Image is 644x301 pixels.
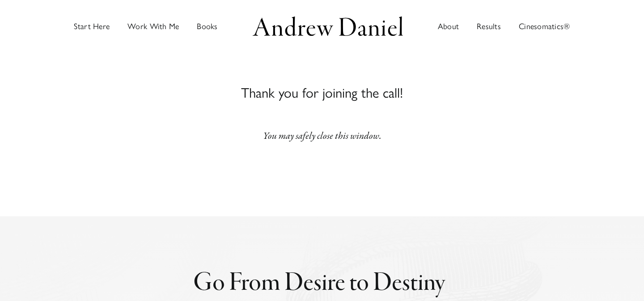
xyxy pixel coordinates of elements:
span: Work With Me [127,22,179,30]
a: About [438,2,459,51]
a: Discover books written by Andrew Daniel [197,2,217,51]
h2: Go From Desire to Destiny [193,270,590,297]
span: Results [477,22,501,30]
em: You may safe­ly close this window. [263,129,381,143]
span: Cinesomatics® [519,22,570,30]
a: Work with Andrew in groups or private sessions [127,2,179,51]
span: Start Here [74,22,110,30]
img: Andrew Daniel Logo [250,14,406,39]
h4: Thank you for joining the call! [54,84,590,102]
a: Start Here [74,2,110,51]
span: About [438,22,459,30]
a: Results [477,2,501,51]
span: Books [197,22,217,30]
a: Cinesomatics® [519,2,570,51]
